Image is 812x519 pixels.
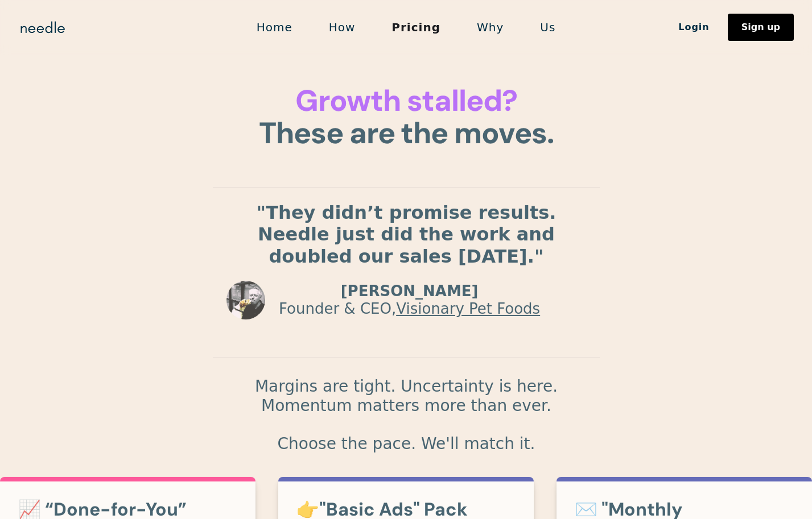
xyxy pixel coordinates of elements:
strong: "They didn’t promise results. Needle just did the work and doubled our sales [DATE]." [256,202,556,267]
a: Why [459,15,522,39]
a: Visionary Pet Foods [396,301,540,318]
p: Founder & CEO, [279,301,540,318]
h1: These are the moves. [213,85,600,150]
a: Home [238,15,311,39]
a: Login [660,18,728,37]
a: Sign up [728,14,794,41]
div: Sign up [741,23,780,32]
a: Pricing [373,15,459,39]
p: [PERSON_NAME] [279,283,540,300]
a: How [311,15,374,39]
span: Growth stalled? [295,81,517,120]
a: Us [522,15,574,39]
p: Margins are tight. Uncertainty is here. Momentum matters more than ever. Choose the pace. We'll m... [213,377,600,453]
